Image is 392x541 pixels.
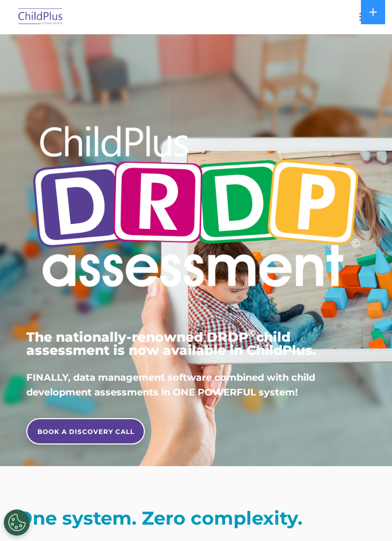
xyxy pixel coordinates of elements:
[4,509,30,536] button: Cookies Settings
[26,418,145,445] a: BOOK A DISCOVERY CALL
[16,5,65,30] img: ChildPlus by Procare Solutions
[17,507,302,529] strong: One system. Zero complexity.
[248,327,256,339] sup: ©
[26,372,315,398] span: FINALLY, data management software combined with child development assessments in ONE POWERFUL sys...
[26,105,366,312] img: Copyright - DRDP Logo Light
[26,329,316,358] span: The nationally-renowned DRDP child assessment is now available in ChildPlus.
